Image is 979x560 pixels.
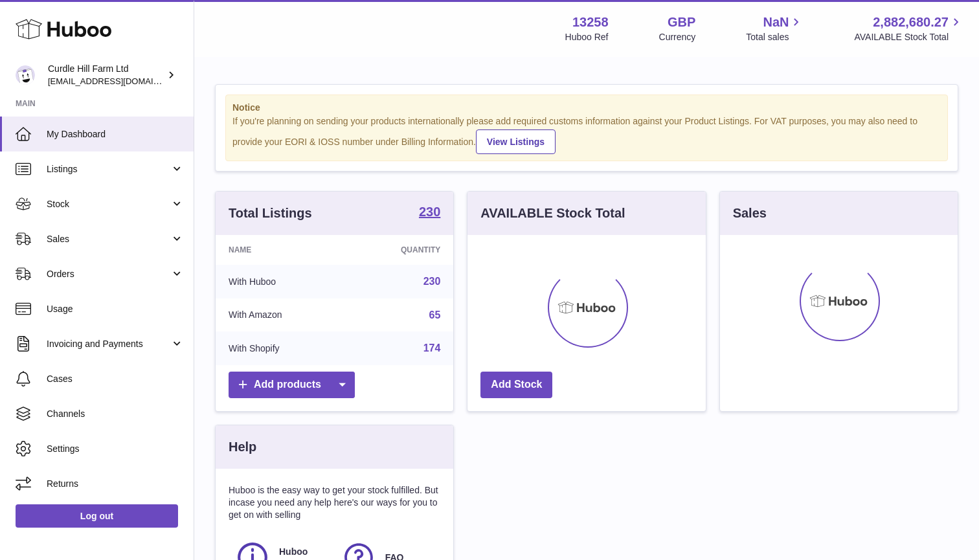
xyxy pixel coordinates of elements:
[419,205,440,218] strong: 230
[346,235,453,265] th: Quantity
[668,14,695,31] strong: GBP
[423,276,441,287] a: 230
[232,115,941,154] div: If you're planning on sending your products internationally please add required customs informati...
[854,31,963,43] span: AVAILABLE Stock Total
[216,265,346,298] td: With Huboo
[480,205,625,222] h3: AVAILABLE Stock Total
[476,129,556,154] a: View Listings
[216,235,346,265] th: Name
[659,31,696,43] div: Currency
[47,128,184,140] span: My Dashboard
[47,198,170,210] span: Stock
[47,303,184,315] span: Usage
[565,31,609,43] div: Huboo Ref
[229,205,312,222] h3: Total Listings
[763,14,789,31] span: NaN
[48,63,164,87] div: Curdle Hill Farm Ltd
[733,205,767,222] h3: Sales
[429,309,441,320] a: 65
[47,443,184,455] span: Settings
[229,484,440,521] p: Huboo is the easy way to get your stock fulfilled. But incase you need any help here's our ways f...
[746,31,804,43] span: Total sales
[47,373,184,385] span: Cases
[873,14,949,31] span: 2,882,680.27
[47,478,184,490] span: Returns
[232,102,941,114] strong: Notice
[48,76,190,86] span: [EMAIL_ADDRESS][DOMAIN_NAME]
[216,298,346,332] td: With Amazon
[572,14,609,31] strong: 13258
[746,14,804,43] a: NaN Total sales
[47,268,170,280] span: Orders
[47,338,170,350] span: Invoicing and Payments
[16,504,178,528] a: Log out
[423,342,441,353] a: 174
[47,163,170,175] span: Listings
[229,438,256,456] h3: Help
[229,372,355,398] a: Add products
[854,14,963,43] a: 2,882,680.27 AVAILABLE Stock Total
[216,331,346,365] td: With Shopify
[16,65,35,85] img: will@diddlysquatfarmshop.com
[419,205,440,221] a: 230
[47,233,170,245] span: Sales
[480,372,552,398] a: Add Stock
[47,408,184,420] span: Channels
